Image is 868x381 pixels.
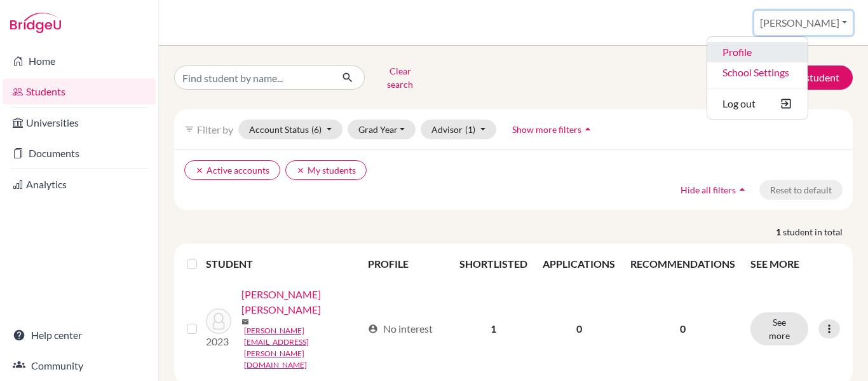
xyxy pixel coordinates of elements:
button: [PERSON_NAME] [754,11,853,35]
ul: [PERSON_NAME] [707,36,808,120]
span: (1) [465,124,475,135]
i: clear [195,166,204,175]
span: Filter by [197,123,233,135]
img: Bridge-U [10,13,61,33]
div: No interest [368,321,433,336]
th: APPLICATIONS [535,249,623,279]
span: Hide all filters [681,184,736,195]
button: Log out [707,94,808,114]
input: Find student by name... [174,66,332,90]
button: Advisor(1) [421,120,496,139]
span: student in total [783,225,853,239]
button: Account Status(6) [238,120,342,139]
img: MERINO MARTINEZ VERTIZ, CASSANDRA [206,308,231,334]
i: clear [296,166,305,175]
a: Analytics [3,172,156,197]
a: [PERSON_NAME][EMAIL_ADDRESS][PERSON_NAME][DOMAIN_NAME] [244,325,363,371]
button: Grad Year [348,120,416,139]
button: Clear search [365,61,435,94]
span: account_circle [368,324,378,334]
a: Documents [3,141,156,166]
i: arrow_drop_up [736,183,749,196]
button: clearActive accounts [184,160,280,180]
button: Show more filtersarrow_drop_up [501,120,605,139]
button: Reset to default [759,180,843,200]
a: Profile [707,42,808,62]
th: SHORTLISTED [452,249,535,279]
i: arrow_drop_up [581,123,594,135]
button: Hide all filtersarrow_drop_up [670,180,759,200]
button: See more [750,312,808,345]
td: 0 [535,279,623,378]
p: 2023 [206,334,231,349]
span: mail [241,318,249,326]
span: (6) [311,124,322,135]
a: Universities [3,110,156,135]
th: PROFILE [360,249,452,279]
th: SEE MORE [743,249,848,279]
a: Home [3,48,156,74]
a: Students [3,79,156,104]
button: clearMy students [285,160,367,180]
i: filter_list [184,124,194,134]
a: School Settings [707,62,808,83]
a: [PERSON_NAME] [PERSON_NAME] [241,287,363,317]
a: Help center [3,322,156,348]
th: RECOMMENDATIONS [623,249,743,279]
p: 0 [630,321,735,336]
td: 1 [452,279,535,378]
span: Show more filters [512,124,581,135]
th: STUDENT [206,249,361,279]
a: Community [3,353,156,378]
strong: 1 [776,225,783,239]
